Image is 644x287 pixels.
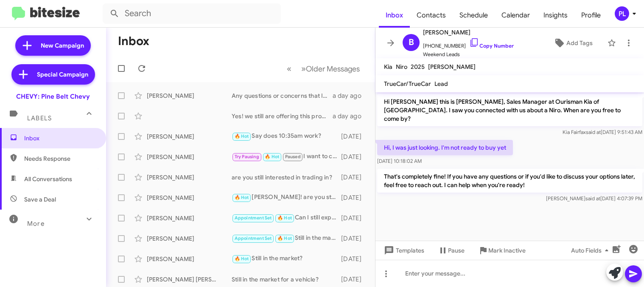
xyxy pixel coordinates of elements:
a: Calendar [495,3,537,28]
div: [DATE] [341,193,368,202]
a: Insights [537,3,574,28]
span: [DATE] 10:18:02 AM [377,158,422,164]
span: Needs Response [24,154,96,163]
span: Weekend Leads [423,50,514,59]
button: Auto Fields [564,243,619,258]
span: 🔥 Hot [235,134,249,139]
div: [DATE] [341,234,368,243]
div: Still in the market? [232,233,341,243]
div: [PERSON_NAME] [147,234,232,243]
div: [DATE] [341,153,368,161]
span: Special Campaign [37,70,88,79]
div: Any questions or concerns that I can answer for you? [232,91,333,100]
input: Search [103,3,281,24]
div: [PERSON_NAME] [PERSON_NAME] [147,275,232,284]
div: a day ago [333,91,368,100]
span: Auto Fields [571,243,612,258]
a: New Campaign [15,35,91,56]
span: Add Tags [566,35,593,51]
span: [PHONE_NUMBER] [423,37,514,50]
span: » [301,63,306,74]
div: [PERSON_NAME]! are you still in the market for a vehicle? [232,193,341,202]
span: said at [586,129,601,135]
span: B [409,36,414,49]
span: Mark Inactive [488,243,526,258]
p: That's completely fine! If you have any questions or if you'd like to discuss your options later,... [377,169,642,193]
div: [PERSON_NAME] [147,214,232,222]
p: Hi, I was just looking. I'm not ready to buy yet [377,140,513,155]
span: 2025 [411,63,425,71]
span: All Conversations [24,175,72,183]
span: Niro [396,63,407,71]
div: Say does 10:35am work? [232,131,341,141]
div: [PERSON_NAME] [147,255,232,263]
span: [PERSON_NAME] [428,63,476,71]
span: Older Messages [306,64,360,74]
a: Schedule [453,3,495,28]
span: Inbox [24,134,96,142]
p: Hi [PERSON_NAME] this is [PERSON_NAME], Sales Manager at Ourisman Kia of [GEOGRAPHIC_DATA]. I saw... [377,94,642,126]
span: « [287,63,291,74]
div: [DATE] [341,275,368,284]
a: Copy Number [469,43,514,49]
span: Kia [384,63,392,71]
span: TrueCar/TrueCar [384,80,431,88]
a: Inbox [379,3,410,28]
button: Next [296,60,365,77]
span: 🔥 Hot [265,154,279,159]
div: I want to cancel this appointment [232,152,341,162]
button: Templates [375,243,431,258]
a: Special Campaign [11,64,95,85]
div: are you still interested in trading in? [232,173,341,182]
button: Mark Inactive [471,243,532,258]
span: 🔥 Hot [235,256,249,261]
button: Add Tags [542,35,603,51]
div: [DATE] [341,173,368,182]
div: [PERSON_NAME] [147,173,232,182]
div: Still in the market for a vehicle? [232,275,341,284]
div: [DATE] [341,132,368,141]
span: Save a Deal [24,195,56,204]
div: CHEVY: Pine Belt Chevy [16,92,90,101]
button: Pause [431,243,471,258]
div: Still in the market? [232,254,341,264]
span: 🔥 Hot [277,215,292,221]
div: [DATE] [341,214,368,222]
a: Contacts [410,3,453,28]
span: Labels [27,114,52,122]
span: said at [585,195,600,202]
div: [DATE] [341,255,368,263]
span: Appointment Set [235,236,272,241]
button: Previous [282,60,297,77]
span: Kia Fairfax [DATE] 9:51:43 AM [563,129,642,135]
div: [PERSON_NAME] [147,153,232,161]
span: Templates [382,243,424,258]
div: Yes! we still are offering this promotion! when can you make it in with a proof of income, reside... [232,112,333,120]
span: [PERSON_NAME] [DATE] 4:07:39 PM [546,195,642,202]
span: Appointment Set [235,215,272,221]
span: New Campaign [41,41,84,50]
span: Paused [285,154,301,159]
a: Profile [574,3,608,28]
span: Lead [434,80,448,88]
div: [PERSON_NAME] [147,132,232,141]
div: PL [615,6,629,21]
span: [PERSON_NAME] [423,27,514,37]
span: More [27,220,45,227]
div: Can I still expect you for [DATE]?? [232,213,341,223]
nav: Page navigation example [282,60,365,77]
div: [PERSON_NAME] [147,193,232,202]
span: 🔥 Hot [235,195,249,200]
div: [PERSON_NAME] [147,91,232,100]
span: 🔥 Hot [277,236,292,241]
button: PL [608,6,635,21]
div: a day ago [333,112,368,120]
h1: Inbox [118,34,149,48]
span: Pause [448,243,465,258]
